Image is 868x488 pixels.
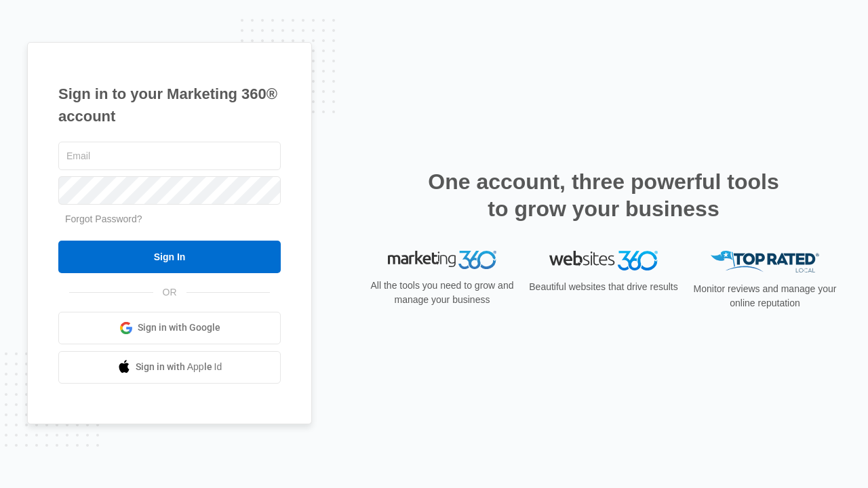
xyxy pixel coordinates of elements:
[58,312,281,344] a: Sign in with Google
[153,285,186,300] span: OR
[549,251,658,270] img: Websites 360
[58,142,281,170] input: Email
[689,282,841,310] p: Monitor reviews and manage your online reputation
[65,213,142,224] a: Forgot Password?
[58,241,281,273] input: Sign In
[528,280,679,294] p: Beautiful websites that drive results
[388,251,496,270] img: Marketing 360
[366,279,518,307] p: All the tools you need to grow and manage your business
[424,168,783,222] h2: One account, three powerful tools to grow your business
[58,83,281,127] h1: Sign in to your Marketing 360® account
[136,360,222,374] span: Sign in with Apple Id
[711,251,819,273] img: Top Rated Local
[58,351,281,384] a: Sign in with Apple Id
[138,321,220,335] span: Sign in with Google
